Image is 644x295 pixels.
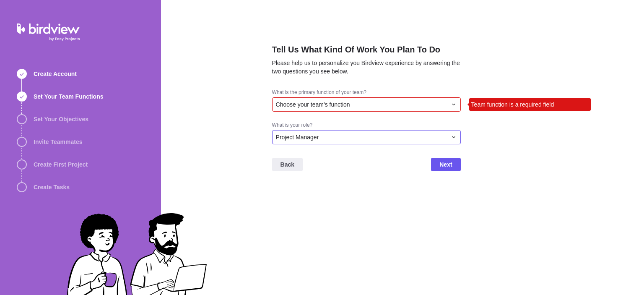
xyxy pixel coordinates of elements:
[280,159,294,170] span: Back
[272,44,461,59] h2: Tell Us What Kind Of Work You Plan To Do
[439,159,452,170] span: Next
[431,158,460,171] span: Next
[272,89,461,97] div: What is the primary function of your team?
[34,70,77,78] span: Create Account
[34,138,82,146] span: Invite Teammates
[272,158,303,171] span: Back
[34,160,88,169] span: Create First Project
[276,133,319,141] span: Project Manager
[469,98,591,111] div: Team function is a required field
[272,60,460,75] span: Please help us to personalize you Birdview experience by answering the two questions you see below.
[34,92,103,101] span: Set Your Team Functions
[34,115,88,123] span: Set Your Objectives
[276,100,350,109] span: Choose your team's function
[34,183,70,191] span: Create Tasks
[272,122,461,130] div: What is your role?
